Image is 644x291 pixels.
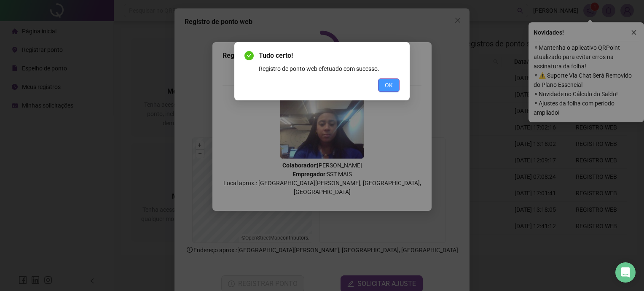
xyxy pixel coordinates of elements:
span: check-circle [244,51,254,60]
span: Tudo certo! [259,51,400,61]
span: OK [385,81,393,90]
button: OK [378,78,400,92]
div: Registro de ponto web efetuado com sucesso. [259,64,400,73]
div: Open Intercom Messenger [615,262,636,283]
